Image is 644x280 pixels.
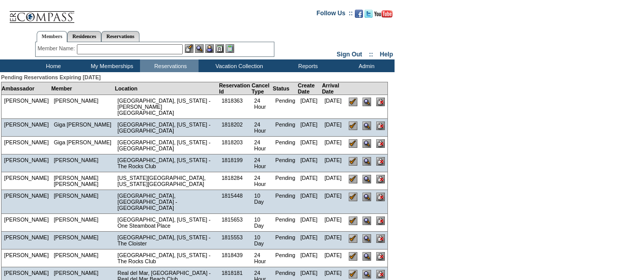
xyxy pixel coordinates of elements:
a: Follow us on Twitter [365,13,373,19]
td: 24 Hour [251,95,273,119]
input: Cancel [376,175,385,183]
input: Confirm [349,121,357,130]
input: View [362,252,371,261]
td: 10 Day [251,232,273,250]
td: 24 Hour [251,172,273,190]
td: Reservations [140,59,199,72]
td: [PERSON_NAME] [2,190,51,214]
td: 24 Hour [251,250,273,267]
td: [DATE] [322,250,346,267]
td: Reservation Id [219,82,251,95]
a: Subscribe to our YouTube Channel [374,13,393,19]
input: Confirm [349,193,357,201]
a: Members [37,31,68,42]
td: 1818284 [219,172,251,190]
td: 1815448 [219,190,251,214]
td: [PERSON_NAME] [51,232,115,250]
img: View [195,44,204,53]
input: Cancel [376,270,385,278]
td: 1818439 [219,250,251,267]
input: Confirm [349,234,357,243]
input: View [362,234,371,243]
td: Ambassador [2,82,51,95]
td: 24 Hour [251,137,273,154]
div: Member Name: [38,44,77,53]
img: Follow us on Twitter [365,10,373,18]
td: Pending [273,214,298,232]
td: [PERSON_NAME] [2,232,51,250]
input: View [362,157,371,166]
input: Cancel [376,234,385,243]
td: [GEOGRAPHIC_DATA], [US_STATE] - [GEOGRAPHIC_DATA] [115,137,219,154]
input: Confirm [349,252,357,261]
img: Impersonate [205,44,214,53]
td: [PERSON_NAME] [2,214,51,232]
input: View [362,98,371,106]
input: Confirm [349,270,357,278]
td: [PERSON_NAME] [2,172,51,190]
td: Status [273,82,298,95]
td: Admin [336,59,395,72]
td: [PERSON_NAME] [2,95,51,119]
td: [DATE] [298,232,322,250]
td: [DATE] [298,154,322,172]
td: [PERSON_NAME] [PERSON_NAME] [51,172,115,190]
a: Become our fan on Facebook [355,13,363,19]
td: 1815653 [219,214,251,232]
td: [DATE] [322,119,346,137]
td: [PERSON_NAME] [2,137,51,154]
td: Vacation Collection [199,59,277,72]
input: Confirm [349,157,357,166]
td: 10 Day [251,214,273,232]
img: b_edit.gif [185,44,193,53]
td: [DATE] [322,95,346,119]
input: Cancel [376,193,385,201]
a: Residences [67,31,101,42]
input: Cancel [376,157,385,166]
td: Pending [273,232,298,250]
td: 1818202 [219,119,251,137]
td: Pending [273,95,298,119]
td: Reports [277,59,336,72]
td: Pending [273,250,298,267]
td: Cancel Type [251,82,273,95]
td: Pending [273,172,298,190]
td: Home [23,59,81,72]
input: Confirm [349,175,357,183]
td: [DATE] [298,95,322,119]
a: Sign Out [337,51,362,58]
input: View [362,193,371,201]
input: View [362,270,371,278]
td: Pending [273,190,298,214]
img: b_calculator.gif [226,44,234,53]
td: [GEOGRAPHIC_DATA], [US_STATE] - [GEOGRAPHIC_DATA] [115,119,219,137]
td: [DATE] [322,190,346,214]
td: Member [51,82,115,95]
td: [PERSON_NAME] [2,250,51,267]
input: Cancel [376,121,385,130]
td: [DATE] [298,190,322,214]
input: View [362,139,371,148]
td: [DATE] [298,250,322,267]
td: [GEOGRAPHIC_DATA], [GEOGRAPHIC_DATA] - [GEOGRAPHIC_DATA] [115,190,219,214]
td: [PERSON_NAME] [51,214,115,232]
td: [PERSON_NAME] [51,95,115,119]
td: 1818199 [219,154,251,172]
td: Create Date [298,82,322,95]
input: Cancel [376,98,385,106]
td: [PERSON_NAME] [51,154,115,172]
td: Arrival Date [322,82,346,95]
img: Become our fan on Facebook [355,10,363,18]
input: Confirm [349,139,357,148]
td: Location [115,82,219,95]
input: Confirm [349,98,357,106]
span: :: [369,51,373,58]
a: Help [380,51,393,58]
td: 10 Day [251,190,273,214]
td: [DATE] [298,172,322,190]
img: Reservations [215,44,224,53]
td: [DATE] [322,154,346,172]
td: [PERSON_NAME] [2,154,51,172]
td: [PERSON_NAME] [51,190,115,214]
td: [GEOGRAPHIC_DATA], [US_STATE] - The Rocks Club [115,154,219,172]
